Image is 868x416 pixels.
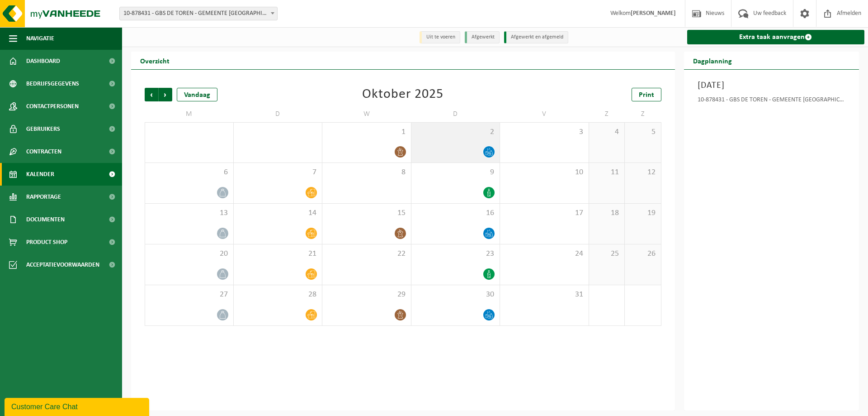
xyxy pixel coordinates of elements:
span: 29 [327,290,406,300]
td: Z [589,106,625,122]
td: M [145,106,234,122]
div: 10-878431 - GBS DE TOREN - GEMEENTE [GEOGRAPHIC_DATA] - [GEOGRAPHIC_DATA] 37 - [GEOGRAPHIC_DATA] [698,97,846,106]
span: 10-878431 - GBS DE TOREN - GEMEENTE BEVEREN - KOSTENPLAATS 37 - MELSELE [120,7,277,20]
span: 27 [150,290,229,300]
td: W [322,106,411,122]
span: 4 [594,127,620,137]
span: Print [639,91,654,99]
span: 17 [505,208,584,218]
span: 10-878431 - GBS DE TOREN - GEMEENTE BEVEREN - KOSTENPLAATS 37 - MELSELE [119,7,278,20]
span: 3 [505,127,584,137]
li: Afgewerkt [465,31,500,43]
span: 15 [327,208,406,218]
a: Print [632,88,661,101]
span: 7 [238,167,318,177]
span: 8 [327,167,406,177]
span: 18 [594,208,620,218]
span: 24 [505,249,584,259]
span: 1 [327,127,406,137]
span: 10 [505,167,584,177]
td: V [500,106,589,122]
td: Z [625,106,661,122]
span: Acceptatievoorwaarden [26,253,99,276]
div: Oktober 2025 [362,88,443,101]
span: 5 [629,127,656,137]
span: 31 [505,290,584,300]
span: Navigatie [26,27,54,50]
span: 13 [150,208,229,218]
li: Uit te voeren [420,31,460,43]
span: Rapportage [26,186,61,208]
span: 12 [629,167,656,177]
span: 19 [629,208,656,218]
h3: [DATE] [698,79,846,92]
span: Documenten [26,208,65,231]
span: Contracten [26,140,61,163]
span: 9 [416,167,495,177]
span: Dashboard [26,50,60,72]
span: 20 [150,249,229,259]
h2: Overzicht [131,52,179,69]
span: 22 [327,249,406,259]
span: 21 [238,249,318,259]
div: Vandaag [177,88,217,101]
span: Vorige [145,88,158,101]
span: 14 [238,208,318,218]
span: 6 [150,167,229,177]
span: 30 [416,290,495,300]
strong: [PERSON_NAME] [631,10,676,17]
li: Afgewerkt en afgemeld [504,31,568,43]
span: 11 [594,167,620,177]
span: 26 [629,249,656,259]
a: Extra taak aanvragen [687,30,865,44]
span: Bedrijfsgegevens [26,72,79,95]
span: 16 [416,208,495,218]
td: D [411,106,500,122]
iframe: chat widget [5,396,151,416]
span: 23 [416,249,495,259]
span: Contactpersonen [26,95,79,118]
span: 25 [594,249,620,259]
span: 2 [416,127,495,137]
span: 28 [238,290,318,300]
td: D [234,106,323,122]
h2: Dagplanning [684,52,741,69]
span: Product Shop [26,231,67,253]
span: Kalender [26,163,54,186]
span: Gebruikers [26,118,60,140]
span: Volgende [159,88,172,101]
